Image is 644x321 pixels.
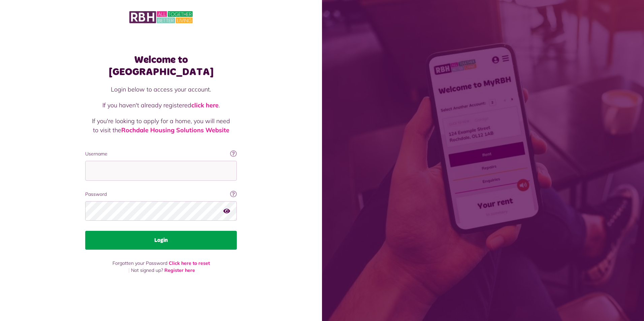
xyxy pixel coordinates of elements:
p: Login below to access your account. [92,85,230,94]
img: MyRBH [129,10,193,24]
p: If you're looking to apply for a home, you will need to visit the [92,116,230,135]
label: Username [85,150,237,157]
a: Register here [164,267,195,273]
a: Click here to reset [169,260,210,266]
a: Rochdale Housing Solutions Website [121,126,229,134]
span: Forgotten your Password [112,260,167,266]
a: click here [191,101,219,109]
h1: Welcome to [GEOGRAPHIC_DATA] [85,54,237,78]
span: Not signed up? [131,267,163,273]
button: Login [85,231,237,250]
label: Password [85,191,237,198]
p: If you haven't already registered . [92,101,230,110]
